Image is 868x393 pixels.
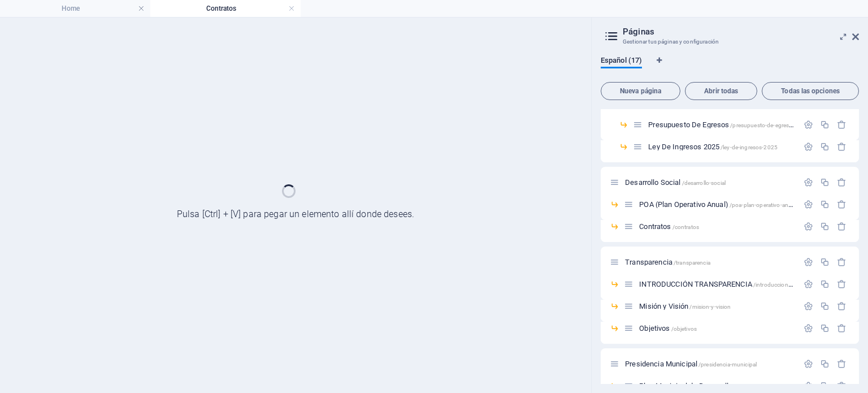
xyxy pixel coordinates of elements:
div: Pestañas de idiomas [601,56,859,77]
div: Eliminar [837,257,847,267]
div: Duplicar [820,178,830,187]
span: Nueva página [606,88,675,94]
div: Eliminar [837,359,847,369]
span: Haz clic para abrir la página [648,120,795,129]
span: Haz clic para abrir la página [625,360,757,368]
div: Objetivos/objetivos [636,325,798,332]
div: Configuración [804,359,813,369]
div: Eliminar [837,279,847,289]
span: /introduccion-transparencia [753,282,824,288]
span: /transparencia [674,260,710,266]
div: Configuración [804,257,813,267]
span: Español (17) [601,54,642,70]
div: Eliminar [837,301,847,311]
div: Eliminar [837,323,847,333]
span: Haz clic para abrir la página [639,200,796,209]
div: Configuración [804,301,813,311]
div: Configuración [804,178,813,187]
div: Duplicar [820,142,830,152]
div: Configuración [804,200,813,209]
span: Haz clic para abrir la página [648,142,778,151]
span: Contratos [639,222,699,231]
h4: Contratos [150,2,301,15]
span: /poa-plan-operativo-anual [730,202,796,208]
span: /presupuesto-de-egresos [730,122,795,128]
span: Haz clic para abrir la página [639,302,731,310]
div: Configuración [804,120,813,129]
h3: Gestionar tus páginas y configuración [623,37,836,47]
div: Duplicar [820,222,830,231]
span: /objetivos [671,326,697,332]
span: /ley-de-ingresos-2025 [721,144,778,150]
div: Configuración [804,279,813,289]
h2: Páginas [623,27,859,37]
div: Configuración [804,142,813,152]
div: Duplicar [820,323,830,333]
div: POA (Plan Operativo Anual)/poa-plan-operativo-anual [636,201,798,208]
div: Misión y Visión/mision-y-vision [636,303,798,310]
div: Duplicar [820,257,830,267]
div: Duplicar [820,200,830,209]
div: Ley De Ingresos 2025/ley-de-ingresos-2025 [645,143,798,150]
span: Haz clic para abrir la página [625,258,710,266]
div: Eliminar [837,222,847,231]
button: Todas las opciones [762,82,859,100]
div: Eliminar [837,178,847,187]
div: Duplicar [820,381,830,391]
div: Duplicar [820,359,830,369]
div: Duplicar [820,120,830,129]
div: Contratos/contratos [636,223,798,230]
span: /presidencia-municipal [698,361,757,368]
span: Abrir todas [690,88,752,94]
div: Eliminar [837,120,847,129]
div: INTRODUCCIÓN TRANSPARENCIA/introduccion-transparencia [636,280,798,288]
span: Haz clic para abrir la página [639,280,824,288]
span: /mision-y-vision [689,304,731,310]
button: Nueva página [601,82,680,100]
div: Configuración [804,222,813,231]
div: Presupuesto De Egresos/presupuesto-de-egresos [645,121,798,128]
div: Transparencia/transparencia [622,258,798,266]
div: Presidencia Municipal/presidencia-municipal [622,360,798,368]
span: Haz clic para abrir la página [625,178,726,187]
div: Eliminar [837,381,847,391]
div: Eliminar [837,200,847,209]
div: Configuración [804,323,813,333]
button: Abrir todas [685,82,757,100]
div: Eliminar [837,142,847,152]
span: /plan-municipal-de-desarrollo [734,383,809,390]
div: Configuración [804,381,813,391]
span: Todas las opciones [767,88,854,94]
div: Desarrollo Social/desarrollo-social [622,179,798,186]
span: /desarrollo-social [682,180,726,186]
span: /contratos [672,224,699,230]
span: Haz clic para abrir la página [639,324,697,332]
div: Duplicar [820,301,830,311]
div: Plan Municipal de Desarrollo/plan-municipal-de-desarrollo [636,382,798,390]
div: Duplicar [820,279,830,289]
